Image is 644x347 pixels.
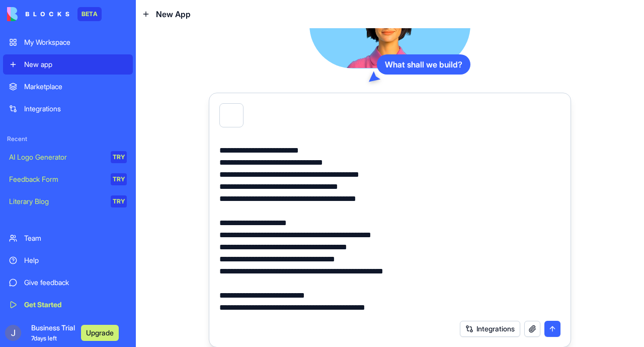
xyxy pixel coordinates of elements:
a: Literary BlogTRY [3,191,133,212]
div: Feedback Form [9,174,104,184]
span: Business Trial [31,323,75,343]
div: Team [24,233,127,243]
div: TRY [111,151,127,163]
div: New app [24,59,127,70]
div: Literary Blog [9,196,104,206]
a: Feedback FormTRY [3,169,133,189]
div: What shall we build? [377,54,470,75]
a: BETA [7,7,102,21]
a: Marketplace [3,77,133,97]
button: Integrations [460,321,520,337]
a: AI Logo GeneratorTRY [3,147,133,167]
img: ACg8ocK7oPQ2cZzkOpiTFoKmNTL8TvTuF0Shxqo3iZUuKZkhRjmaLQ=s96-c [5,325,21,341]
div: My Workspace [24,37,127,47]
div: Get Started [24,300,127,310]
div: AI Logo Generator [9,152,104,162]
div: Help [24,255,127,265]
div: Give feedback [24,277,127,288]
a: Help [3,250,133,270]
div: BETA [77,7,102,21]
div: TRY [111,173,127,185]
a: Team [3,228,133,248]
a: My Workspace [3,32,133,52]
img: logo [7,7,69,21]
span: Recent [3,135,133,143]
a: Give feedback [3,272,133,293]
div: TRY [111,195,127,207]
a: Get Started [3,295,133,315]
div: Integrations [24,104,127,114]
a: New app [3,54,133,75]
div: Marketplace [24,82,127,92]
span: 7 days left [31,334,57,342]
a: Integrations [3,99,133,119]
span: New App [156,8,191,20]
button: Upgrade [81,325,119,341]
